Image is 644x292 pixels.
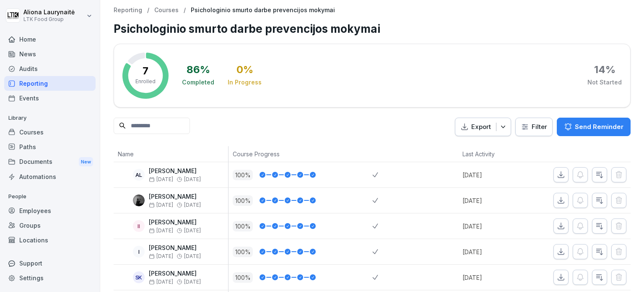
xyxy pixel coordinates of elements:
[79,157,93,167] div: New
[191,7,335,14] p: Psichologinio smurto darbe prevencijos mokymai
[133,169,145,181] div: AL
[587,78,622,87] div: Not Started
[4,111,96,125] p: Library
[118,150,224,158] p: Name
[184,7,186,14] p: /
[4,256,96,271] div: Support
[187,65,210,75] div: 86 %
[149,202,173,208] span: [DATE]
[4,218,96,233] a: Groups
[233,272,253,283] p: 100 %
[182,78,214,87] div: Completed
[236,65,253,75] div: 0 %
[135,78,156,85] p: Enrolled
[4,190,96,203] p: People
[149,245,201,252] p: [PERSON_NAME]
[4,154,96,170] a: DocumentsNew
[455,118,511,137] button: Export
[149,219,201,226] p: [PERSON_NAME]
[462,247,530,256] p: [DATE]
[4,139,96,154] a: Paths
[233,221,253,231] p: 100 %
[149,168,201,175] p: [PERSON_NAME]
[228,78,262,87] div: In Progress
[114,7,142,14] a: Reporting
[149,253,173,259] span: [DATE]
[149,279,173,285] span: [DATE]
[4,125,96,139] a: Courses
[233,150,368,158] p: Course Progress
[4,76,96,91] a: Reporting
[147,7,149,14] p: /
[575,122,623,132] p: Send Reminder
[462,196,530,205] p: [DATE]
[233,170,253,180] p: 100 %
[149,193,201,200] p: [PERSON_NAME]
[114,21,631,37] h1: Psichologinio smurto darbe prevencijos mokymai
[149,176,173,182] span: [DATE]
[149,228,173,234] span: [DATE]
[233,247,253,257] p: 100 %
[462,273,530,282] p: [DATE]
[516,118,552,136] button: Filter
[143,66,148,76] p: 7
[4,271,96,285] a: Settings
[133,246,145,258] div: I
[184,279,201,285] span: [DATE]
[521,123,547,131] div: Filter
[23,16,75,22] p: LTK Food Group
[184,176,201,182] span: [DATE]
[133,220,145,232] div: II
[4,61,96,76] a: Audits
[184,253,201,259] span: [DATE]
[4,47,96,61] a: News
[462,222,530,231] p: [DATE]
[557,118,631,136] button: Send Reminder
[149,270,201,277] p: [PERSON_NAME]
[184,228,201,234] span: [DATE]
[471,122,491,132] p: Export
[133,195,145,206] img: zp2wlznypfrlxo6zdhd0dkfs.png
[4,169,96,184] a: Automations
[233,195,253,206] p: 100 %
[462,171,530,179] p: [DATE]
[4,233,96,247] a: Locations
[594,65,615,75] div: 14 %
[133,271,145,283] div: SK
[154,7,179,14] a: Courses
[462,150,526,158] p: Last Activity
[4,154,96,170] div: Documents
[23,9,75,16] p: Aliona Laurynaitė
[4,203,96,218] a: Employees
[4,32,96,47] a: Home
[184,202,201,208] span: [DATE]
[4,91,96,105] a: Events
